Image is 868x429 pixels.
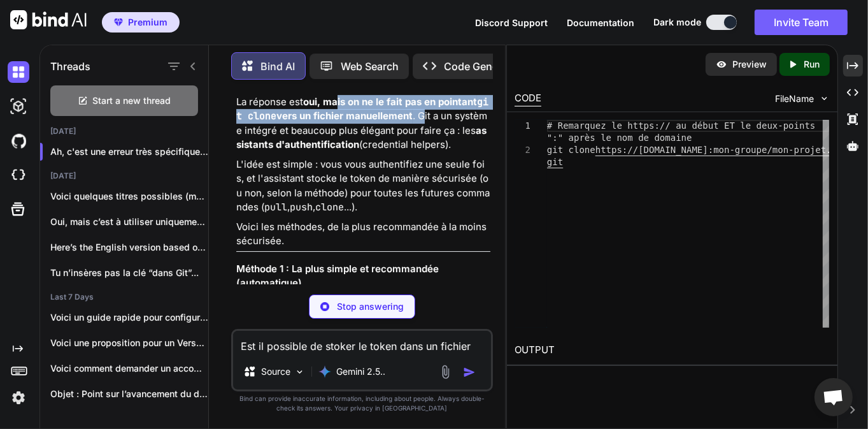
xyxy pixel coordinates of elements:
h2: [DATE] [40,171,208,181]
button: Documentation [567,16,634,29]
img: Bind AI [10,10,87,29]
button: premiumPremium [102,12,180,33]
p: Ah, c'est une erreur très spécifique et ... [50,145,208,158]
p: Preview [732,58,767,71]
h2: Last 7 Days [40,292,208,302]
strong: oui, mais on ne le fait pas en pointant vers un fichier manuellement [236,96,488,122]
p: Oui, mais c’est à utiliser uniquement en... [50,215,208,228]
h2: [DATE] [40,126,208,136]
p: Here’s the English version based on your... [50,241,208,254]
img: chevron down [819,93,830,104]
img: Pick Models [294,367,305,377]
p: Bind can provide inaccurate information, including about people. Always double-check its answers.... [231,394,493,413]
p: Stop answering [337,300,404,313]
img: githubDark [8,130,29,152]
p: Gemini 2.5.. [336,365,385,378]
span: Documentation [567,17,634,28]
code: push [290,201,313,214]
div: Ouvrir le chat [815,378,853,416]
h2: OUTPUT [507,335,837,365]
code: git clone [236,96,488,123]
img: Gemini 2.5 Pro [318,365,331,378]
img: cloudideIcon [8,164,29,186]
p: Code Generator [444,59,521,74]
span: https://[DOMAIN_NAME]:mon-groupe/mon-projet. [595,145,832,155]
span: Dark mode [653,16,701,29]
img: settings [8,387,29,409]
h1: Threads [50,59,90,74]
span: Discord Support [475,17,548,28]
div: 2 [515,144,530,156]
div: CODE [515,91,541,106]
span: git [547,157,563,167]
code: clone [315,201,344,214]
img: premium [114,18,123,26]
img: preview [716,59,727,70]
p: Voici quelques titres possibles (mon préféré en... [50,190,208,203]
p: La réponse est . Git a un système intégré et beaucoup plus élégant pour faire ça : les (credentia... [236,95,490,152]
h3: Méthode 1 : La plus simple et recommandée (automatique) [236,262,490,291]
p: Voici les méthodes, de la plus recommandée à la moins sécurisée. [236,220,490,249]
span: # Remarquez le https:// au début ET le deux-points [547,120,815,131]
code: pull [264,201,287,214]
img: darkAi-studio [8,96,29,117]
p: Voici comment demander un accompagnement par un... [50,362,208,375]
p: Source [261,365,290,378]
p: Bind AI [260,59,295,74]
p: Voici une proposition pour un Verse 2:... [50,337,208,349]
span: ":" après le nom de domaine [547,133,692,143]
button: Discord Support [475,16,548,29]
p: Objet : Point sur l’avancement du dossier... [50,388,208,400]
div: 1 [515,120,530,132]
p: Romantic Progressive House / Pop Dance (soft... [50,413,208,426]
p: Tu n’insères pas la clé “dans Git”... [50,266,208,279]
p: L'idée est simple : vous vous authentifiez une seule fois, et l'assistant stocke le token de mani... [236,157,490,215]
span: FileName [775,92,814,105]
span: Start a new thread [93,94,171,107]
img: darkChat [8,61,29,83]
img: icon [463,366,476,379]
img: attachment [438,365,453,379]
p: Run [804,58,820,71]
p: Voici un guide rapide pour configurer nfsd... [50,311,208,324]
span: Premium [128,16,167,29]
p: Web Search [341,59,399,74]
button: Invite Team [755,10,848,35]
span: git clone [547,145,595,155]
